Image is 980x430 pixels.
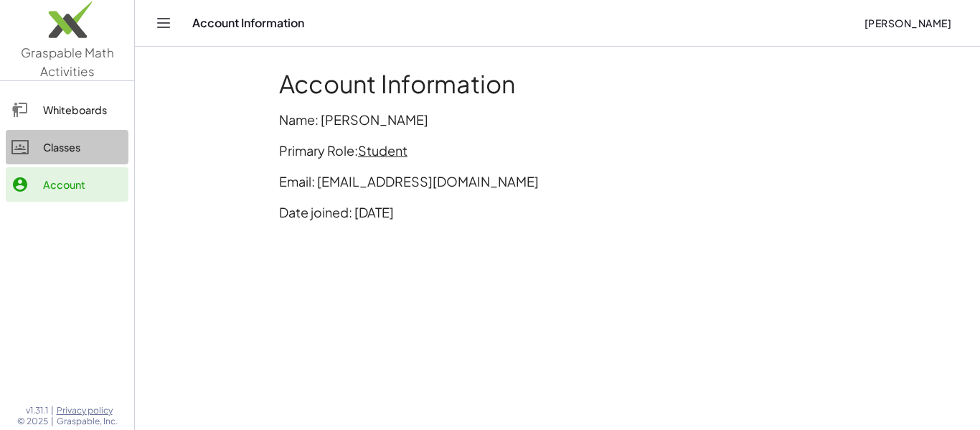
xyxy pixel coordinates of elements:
[21,45,114,79] span: Graspable Math Activities
[279,110,836,129] p: Name: [PERSON_NAME]
[279,141,836,160] p: Primary Role:
[358,142,407,159] span: Student
[6,130,128,164] a: Classes
[279,172,836,191] p: Email: [EMAIL_ADDRESS][DOMAIN_NAME]
[6,93,128,127] a: Whiteboards
[43,101,123,118] div: Whiteboards
[279,202,836,222] p: Date joined: [DATE]
[864,17,951,29] span: [PERSON_NAME]
[43,176,123,193] div: Account
[152,11,175,34] button: Toggle navigation
[43,139,123,156] div: Classes
[51,405,54,416] span: |
[852,10,963,36] button: [PERSON_NAME]
[57,405,118,416] a: Privacy policy
[51,416,54,427] span: |
[6,167,128,202] a: Account
[279,70,836,98] h1: Account Information
[57,416,118,427] span: Graspable, Inc.
[17,416,48,427] span: © 2025
[26,405,48,416] span: v1.31.1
